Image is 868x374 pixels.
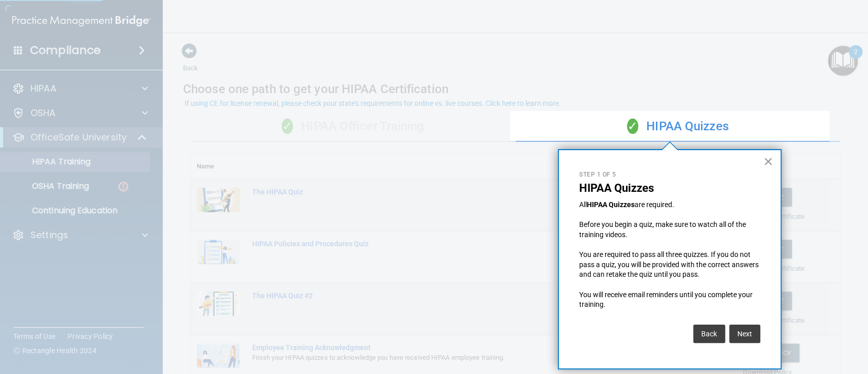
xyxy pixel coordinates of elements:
[579,200,587,209] span: All
[627,119,638,134] span: ✓
[692,304,856,345] iframe: Drift Widget Chat Controller
[763,153,773,169] button: Close
[579,250,760,280] p: You are required to pass all three quizzes. If you do not pass a quiz, you will be provided with ...
[579,182,760,195] p: HIPAA Quizzes
[516,111,841,142] div: HIPAA Quizzes
[635,200,674,209] span: are required.
[579,170,760,179] p: Step 1 of 5
[579,290,760,310] p: You will receive email reminders until you complete your training.
[579,220,760,240] p: Before you begin a quiz, make sure to watch all of the training videos.
[587,200,635,209] strong: HIPAA Quizzes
